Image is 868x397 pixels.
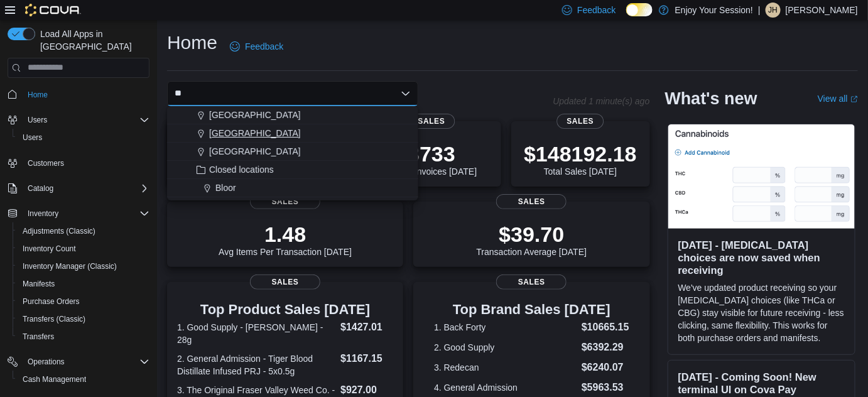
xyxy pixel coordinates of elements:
[219,222,352,257] div: Avg Items Per Transaction [DATE]
[28,183,53,193] span: Catalog
[13,240,155,258] button: Inventory Count
[18,259,122,274] a: Inventory Manager (Classic)
[18,312,90,327] a: Transfers (Classic)
[3,154,155,172] button: Customers
[23,112,149,128] span: Users
[23,279,55,289] span: Manifests
[3,85,155,104] button: Home
[434,302,629,317] h3: Top Brand Sales [DATE]
[3,111,155,129] button: Users
[23,112,52,128] button: Users
[675,3,754,18] p: Enjoy Your Session!
[18,312,149,327] span: Transfers (Classic)
[23,332,54,342] span: Transfers
[23,206,149,221] span: Inventory
[28,90,48,100] span: Home
[496,194,567,209] span: Sales
[13,222,155,240] button: Adjustments (Classic)
[434,381,577,394] dt: 4. General Admission
[18,276,149,291] span: Manifests
[167,143,418,161] button: [GEOGRAPHIC_DATA]
[245,40,283,53] span: Feedback
[23,133,42,143] span: Users
[225,34,288,59] a: Feedback
[3,205,155,222] button: Inventory
[18,130,47,145] a: Users
[23,314,85,324] span: Transfers (Classic)
[23,226,95,236] span: Adjustments (Classic)
[577,4,616,16] span: Feedback
[177,321,335,346] dt: 1. Good Supply - [PERSON_NAME] - 28g
[18,224,100,239] a: Adjustments (Classic)
[13,275,155,293] button: Manifests
[23,354,70,369] button: Operations
[23,87,149,102] span: Home
[340,320,393,335] dd: $1427.01
[23,374,86,384] span: Cash Management
[23,261,117,271] span: Inventory Manager (Classic)
[850,95,858,103] svg: External link
[23,87,53,102] a: Home
[13,371,155,388] button: Cash Management
[13,328,155,345] button: Transfers
[23,206,63,221] button: Inventory
[553,96,649,106] p: Updated 1 minute(s) ago
[786,3,858,18] p: [PERSON_NAME]
[3,353,155,371] button: Operations
[23,296,80,307] span: Purchase Orders
[818,94,858,104] a: View allExternal link
[18,372,91,387] a: Cash Management
[18,329,59,344] a: Transfers
[215,182,236,194] span: Bloor
[25,4,81,16] img: Cova
[582,360,629,375] dd: $6240.07
[665,89,757,109] h2: What's new
[18,276,60,291] a: Manifests
[678,239,845,276] h3: [DATE] - [MEDICAL_DATA] choices are now saved when receiving
[219,222,352,247] p: 1.48
[340,351,393,366] dd: $1167.15
[477,222,587,247] p: $39.70
[401,89,411,99] button: Close list of options
[18,294,149,309] span: Purchase Orders
[18,130,149,145] span: Users
[167,161,418,179] button: Closed locations
[23,244,76,254] span: Inventory Count
[250,194,320,209] span: Sales
[250,275,320,290] span: Sales
[28,357,65,367] span: Operations
[209,109,301,121] span: [GEOGRAPHIC_DATA]
[524,141,637,177] div: Total Sales [DATE]
[434,341,577,354] dt: 2. Good Supply
[13,129,155,146] button: Users
[758,3,761,18] p: |
[23,181,149,196] span: Catalog
[23,155,149,171] span: Customers
[18,259,149,274] span: Inventory Manager (Classic)
[18,294,85,309] a: Purchase Orders
[209,163,274,176] span: Closed locations
[766,3,781,18] div: Justin Hutchings
[167,30,217,55] h1: Home
[18,224,149,239] span: Adjustments (Classic)
[496,275,567,290] span: Sales
[386,141,477,166] p: 3733
[582,380,629,395] dd: $5963.53
[167,179,418,197] button: Bloor
[626,16,627,17] span: Dark Mode
[477,222,587,257] div: Transaction Average [DATE]
[434,361,577,374] dt: 3. Redecan
[386,141,477,177] div: Total # Invoices [DATE]
[3,180,155,197] button: Catalog
[23,156,69,171] a: Customers
[35,28,149,53] span: Load All Apps in [GEOGRAPHIC_DATA]
[557,114,604,129] span: Sales
[582,320,629,335] dd: $10665.15
[434,321,577,334] dt: 1. Back Forty
[28,209,58,219] span: Inventory
[28,115,47,125] span: Users
[167,106,418,124] button: [GEOGRAPHIC_DATA]
[23,181,58,196] button: Catalog
[626,3,653,16] input: Dark Mode
[18,329,149,344] span: Transfers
